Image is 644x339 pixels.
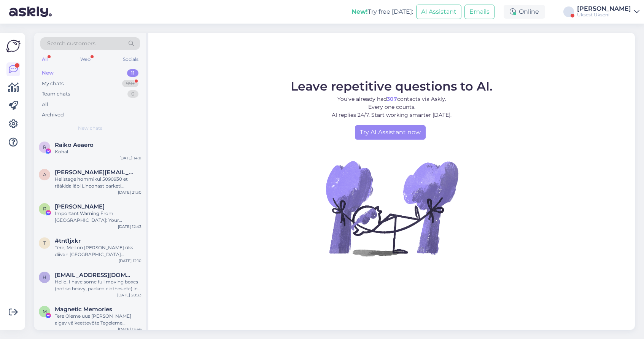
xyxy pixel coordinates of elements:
[387,95,397,102] b: 307
[55,279,142,292] div: Hello, I have some full moving boxes (not so heavy, packed clothes etc) in a storage place at par...
[43,240,46,246] span: t
[43,144,46,150] span: R
[55,148,142,155] div: Kohal
[42,80,64,88] div: My chats
[464,5,495,19] button: Emails
[117,292,142,298] div: [DATE] 20:33
[577,12,631,18] div: Uksest Ukseni
[351,7,413,16] div: Try free [DATE]:
[55,306,112,313] span: Magnetic Memories
[47,40,95,48] span: Search customers
[42,69,54,77] div: New
[42,101,48,108] div: All
[122,80,138,88] div: 99+
[127,69,138,77] div: 11
[43,206,46,212] span: R
[6,39,21,53] img: Askly Logo
[78,125,102,132] span: New chats
[119,258,142,264] div: [DATE] 12:10
[42,90,70,98] div: Team chats
[118,189,142,195] div: [DATE] 21:30
[577,6,639,18] a: [PERSON_NAME]Uksest Ukseni
[127,90,138,98] div: 0
[118,224,142,229] div: [DATE] 12:43
[55,203,105,210] span: Rafael Snow
[577,6,631,12] div: [PERSON_NAME]
[55,244,142,258] div: Tere, Meil on [PERSON_NAME] üks diivan [GEOGRAPHIC_DATA] kesklinnast Mustamäele toimetada. Kas sa...
[323,140,460,277] img: No Chat active
[55,210,142,224] div: Important Warning From [GEOGRAPHIC_DATA]: Your Facebook page is scheduled for permanent deletion ...
[55,237,81,244] span: #tnt1jxkr
[118,326,142,332] div: [DATE] 13:46
[43,274,46,280] span: h
[355,125,426,140] a: Try AI Assistant now
[43,172,46,177] span: a
[55,313,142,326] div: Tere Oleme uus [PERSON_NAME] algav väikeettevõte Tegeleme fotomagnetite valmistamisega, 5x5 cm, n...
[55,176,142,189] div: Helistage hommikul 5090930 et rääkida läbi Linconast parketi toomine Pallasti 44 5
[55,169,134,176] span: andreas.aho@gmail.com
[291,95,493,119] p: You’ve already had contacts via Askly. Every one counts. AI replies 24/7. Start working smarter [...
[291,79,493,94] span: Leave repetitive questions to AI.
[119,155,142,161] div: [DATE] 14:11
[79,54,92,64] div: Web
[351,8,368,15] b: New!
[416,5,461,19] button: AI Assistant
[55,272,134,279] span: handeyetkinn@gmail.com
[42,111,64,119] div: Archived
[504,5,545,19] div: Online
[121,54,140,64] div: Socials
[55,142,94,148] span: Raiko Aeaero
[43,309,47,314] span: M
[40,54,49,64] div: All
